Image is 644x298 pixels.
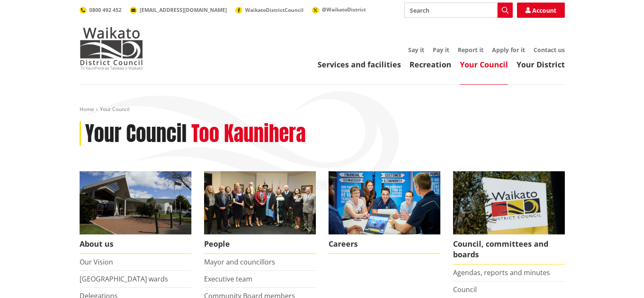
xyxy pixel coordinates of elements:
[329,234,440,254] span: Careers
[140,6,227,14] span: [EMAIL_ADDRESS][DOMAIN_NAME]
[453,234,565,265] span: Council, committees and boards
[460,59,508,70] a: Your Council
[517,3,565,18] a: Account
[533,46,565,54] a: Contact us
[204,234,316,254] span: People
[89,6,122,14] span: 0800 492 452
[517,59,565,70] a: Your District
[322,6,366,13] span: @WaikatoDistrict
[191,122,306,146] h2: Too Kaunihera
[433,46,449,54] a: Pay it
[409,59,451,70] a: Recreation
[204,171,316,254] a: 2022 Council People
[453,171,565,265] a: Waikato-District-Council-sign Council, committees and boards
[408,46,424,54] a: Say it
[492,46,525,54] a: Apply for it
[80,106,94,113] a: Home
[80,274,168,284] a: [GEOGRAPHIC_DATA] wards
[85,122,187,146] h1: Your Council
[80,257,113,267] a: Our Vision
[204,171,316,234] img: 2022 Council
[245,6,304,14] span: WaikatoDistrictCouncil
[235,6,304,14] a: WaikatoDistrictCouncil
[453,171,565,234] img: Waikato-District-Council-sign
[100,106,130,113] span: Your Council
[80,6,122,14] a: 0800 492 452
[130,6,227,14] a: [EMAIL_ADDRESS][DOMAIN_NAME]
[80,171,191,234] img: WDC Building 0015
[312,6,366,13] a: @WaikatoDistrict
[80,171,191,254] a: WDC Building 0015 About us
[204,274,252,284] a: Executive team
[404,3,513,18] input: Search input
[329,171,440,254] a: Careers
[80,27,143,70] img: Waikato District Council - Te Kaunihera aa Takiwaa o Waikato
[458,46,484,54] a: Report it
[204,257,275,267] a: Mayor and councillors
[329,171,440,234] img: Office staff in meeting - Career page
[80,106,565,113] nav: breadcrumb
[318,59,401,70] a: Services and facilities
[453,285,477,294] a: Council
[80,234,191,254] span: About us
[453,268,550,277] a: Agendas, reports and minutes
